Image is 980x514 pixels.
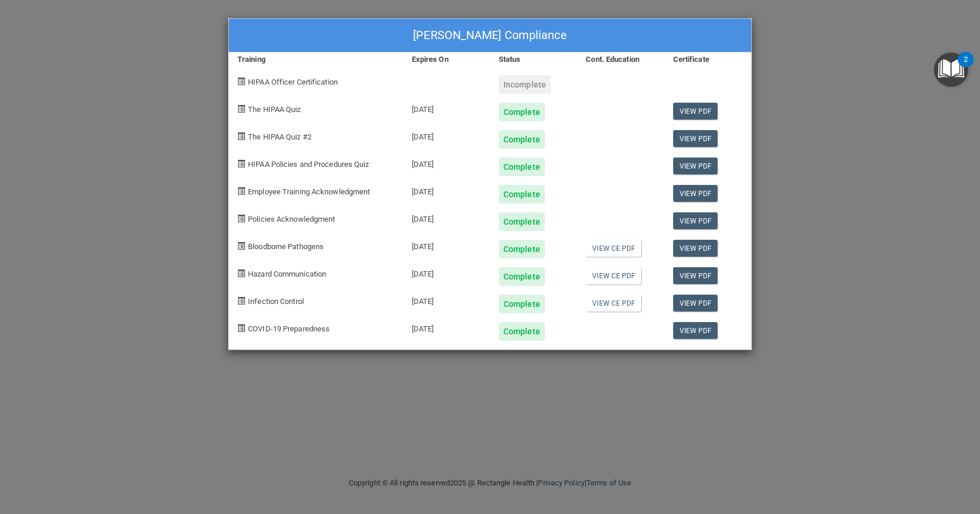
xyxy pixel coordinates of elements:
[403,313,490,341] div: [DATE]
[248,215,335,223] span: Policies Acknowledgment
[403,53,490,67] div: Expires On
[499,103,545,121] div: Complete
[248,187,370,196] span: Employee Training Acknowledgment
[673,158,718,174] a: View PDF
[403,121,490,149] div: [DATE]
[673,212,718,229] a: View PDF
[586,295,641,312] a: View CE PDF
[577,53,664,67] div: Cont. Education
[403,94,490,121] div: [DATE]
[673,103,718,120] a: View PDF
[964,60,968,75] div: 2
[403,258,490,286] div: [DATE]
[673,240,718,257] a: View PDF
[934,53,968,87] button: Open Resource Center, 2 new notifications
[490,53,577,67] div: Status
[248,105,300,114] span: The HIPAA Quiz
[499,130,545,149] div: Complete
[403,149,490,176] div: [DATE]
[499,267,545,286] div: Complete
[499,158,545,176] div: Complete
[248,270,326,278] span: Hazard Communication
[229,53,403,67] div: Training
[673,267,718,284] a: View PDF
[403,176,490,204] div: [DATE]
[229,19,751,53] div: [PERSON_NAME] Compliance
[248,132,311,141] span: The HIPAA Quiz #2
[248,160,369,169] span: HIPAA Policies and Procedures Quiz
[673,185,718,202] a: View PDF
[248,297,304,306] span: Infection Control
[403,286,490,313] div: [DATE]
[403,231,490,258] div: [DATE]
[673,130,718,147] a: View PDF
[248,242,324,251] span: Bloodborne Pathogens
[499,240,545,258] div: Complete
[586,240,641,257] a: View CE PDF
[499,212,545,231] div: Complete
[499,295,545,313] div: Complete
[673,295,718,312] a: View PDF
[673,322,718,339] a: View PDF
[499,185,545,204] div: Complete
[248,78,338,86] span: HIPAA Officer Certification
[499,322,545,341] div: Complete
[664,53,751,67] div: Certificate
[499,75,551,94] div: Incomplete
[248,324,330,333] span: COVID-19 Preparedness
[403,204,490,231] div: [DATE]
[586,267,641,284] a: View CE PDF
